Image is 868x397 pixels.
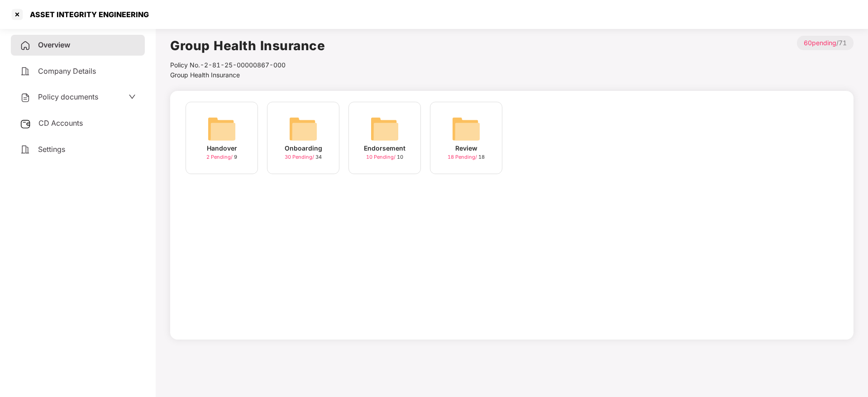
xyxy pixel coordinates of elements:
div: Handover [207,143,237,153]
span: Group Health Insurance [170,71,240,79]
img: svg+xml;base64,PHN2ZyB4bWxucz0iaHR0cDovL3d3dy53My5vcmcvMjAwMC9zdmciIHdpZHRoPSI2NCIgaGVpZ2h0PSI2NC... [289,114,318,143]
span: 60 pending [804,39,836,47]
div: 10 [366,153,403,161]
div: Review [455,143,477,153]
span: Settings [38,145,65,154]
span: 30 Pending / [285,154,315,160]
span: 18 Pending / [448,154,478,160]
span: Overview [38,40,70,49]
span: CD Accounts [38,118,83,128]
span: Policy documents [38,92,98,101]
div: ASSET INTEGRITY ENGINEERING [24,10,149,19]
img: svg+xml;base64,PHN2ZyB4bWxucz0iaHR0cDovL3d3dy53My5vcmcvMjAwMC9zdmciIHdpZHRoPSIyNCIgaGVpZ2h0PSIyNC... [20,66,31,77]
div: Endorsement [364,143,405,153]
img: svg+xml;base64,PHN2ZyB4bWxucz0iaHR0cDovL3d3dy53My5vcmcvMjAwMC9zdmciIHdpZHRoPSI2NCIgaGVpZ2h0PSI2NC... [452,114,481,143]
span: Company Details [38,66,96,76]
span: 2 Pending / [206,154,234,160]
h1: Group Health Insurance [170,36,325,56]
p: / 71 [797,36,854,50]
span: 10 Pending / [366,154,397,160]
div: Onboarding [285,143,322,153]
img: svg+xml;base64,PHN2ZyB4bWxucz0iaHR0cDovL3d3dy53My5vcmcvMjAwMC9zdmciIHdpZHRoPSIyNCIgaGVpZ2h0PSIyNC... [20,40,31,51]
div: 34 [285,153,322,161]
img: svg+xml;base64,PHN2ZyB4bWxucz0iaHR0cDovL3d3dy53My5vcmcvMjAwMC9zdmciIHdpZHRoPSI2NCIgaGVpZ2h0PSI2NC... [207,114,236,143]
div: 18 [448,153,485,161]
img: svg+xml;base64,PHN2ZyB4bWxucz0iaHR0cDovL3d3dy53My5vcmcvMjAwMC9zdmciIHdpZHRoPSIyNCIgaGVpZ2h0PSIyNC... [20,92,31,103]
img: svg+xml;base64,PHN2ZyB4bWxucz0iaHR0cDovL3d3dy53My5vcmcvMjAwMC9zdmciIHdpZHRoPSIyNCIgaGVpZ2h0PSIyNC... [20,144,31,155]
div: 9 [206,153,237,161]
span: down [129,93,136,100]
img: svg+xml;base64,PHN2ZyB4bWxucz0iaHR0cDovL3d3dy53My5vcmcvMjAwMC9zdmciIHdpZHRoPSI2NCIgaGVpZ2h0PSI2NC... [370,114,399,143]
img: svg+xml;base64,PHN2ZyB3aWR0aD0iMjUiIGhlaWdodD0iMjQiIHZpZXdCb3g9IjAgMCAyNSAyNCIgZmlsbD0ibm9uZSIgeG... [20,118,31,129]
div: Policy No.- 2-81-25-00000867-000 [170,60,325,70]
